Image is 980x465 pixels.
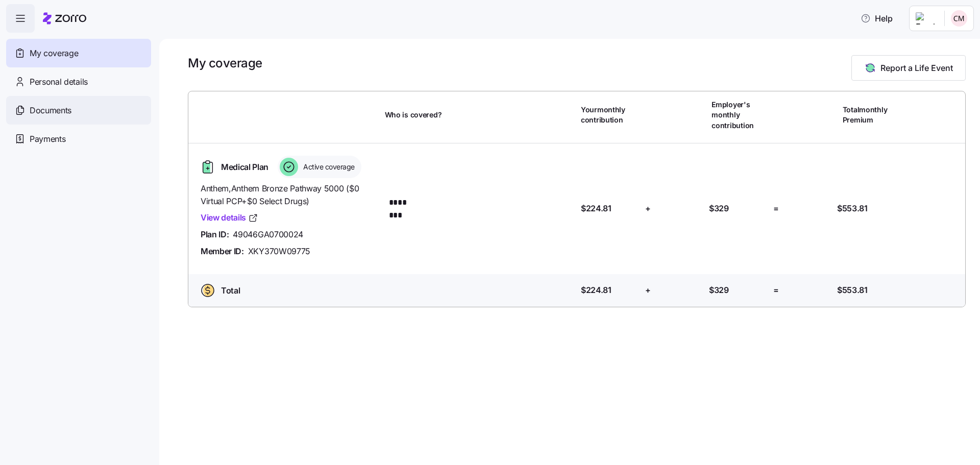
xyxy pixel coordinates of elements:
[581,202,611,215] span: $224.81
[30,47,78,60] span: My coverage
[837,284,868,297] span: $553.81
[201,228,229,241] span: Plan ID:
[837,202,868,215] span: $553.81
[880,62,953,74] span: Report a Life Event
[248,245,310,258] span: XKY370W09775
[581,284,611,297] span: $224.81
[385,110,442,120] span: Who is covered?
[30,76,88,88] span: Personal details
[6,67,151,96] a: Personal details
[188,55,262,71] h1: My coverage
[916,12,936,25] img: Employer logo
[6,125,151,153] a: Payments
[233,228,303,241] span: 49046GA0700024
[861,12,893,25] span: Help
[6,96,151,125] a: Documents
[712,100,769,131] span: Employer's monthly contribution
[773,284,779,297] span: =
[300,162,355,172] span: Active coverage
[201,182,377,208] span: Anthem , Anthem Bronze Pathway 5000 ($0 Virtual PCP+$0 Select Drugs)
[6,39,151,67] a: My coverage
[30,133,65,145] span: Payments
[645,284,651,297] span: +
[30,104,71,117] span: Documents
[843,105,900,126] span: Total monthly Premium
[709,284,729,297] span: $329
[221,161,268,174] span: Medical Plan
[645,202,651,215] span: +
[221,284,240,297] span: Total
[773,202,779,215] span: =
[581,105,638,126] span: Your monthly contribution
[951,10,967,27] img: cc899e3be750a153bcd5fab0f656af41
[851,55,966,81] button: Report a Life Event
[201,211,258,224] a: View details
[852,8,901,29] button: Help
[709,202,729,215] span: $329
[201,245,244,258] span: Member ID:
